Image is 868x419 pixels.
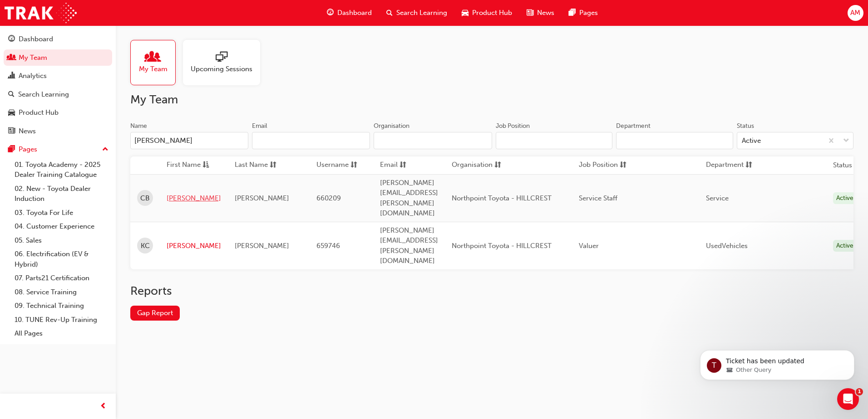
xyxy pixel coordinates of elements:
[706,160,744,171] span: Department
[130,122,147,131] div: Name
[130,40,183,85] a: My Team
[452,194,552,202] span: Northpoint Toyota - HILLCREST
[102,144,108,156] span: up-icon
[316,160,349,171] span: Username
[8,109,15,117] span: car-icon
[386,7,393,19] span: search-icon
[706,194,729,202] span: Service
[11,285,112,299] a: 08. Service Training
[8,91,15,99] span: search-icon
[11,271,112,285] a: 07. Parts21 Certification
[252,122,267,131] div: Email
[327,7,334,19] span: guage-icon
[462,7,469,19] span: car-icon
[140,193,150,204] span: CB
[454,4,519,22] a: car-iconProduct Hub
[139,64,168,74] span: My Team
[11,182,112,206] a: 02. New - Toyota Dealer Induction
[19,126,36,136] div: News
[4,68,112,84] a: Analytics
[837,388,859,410] iframe: Intercom live chat
[337,8,372,18] span: Dashboard
[216,51,227,64] span: sessionType_ONLINE_URL-icon
[4,86,112,103] a: Search Learning
[19,34,53,44] div: Dashboard
[8,72,15,80] span: chart-icon
[235,194,289,202] span: [PERSON_NAME]
[8,35,15,44] span: guage-icon
[141,241,150,251] span: KC
[742,136,761,146] div: Active
[167,160,201,171] span: First Name
[452,160,493,171] span: Organisation
[8,54,15,62] span: people-icon
[350,160,357,171] span: sorting-icon
[833,160,852,171] th: Status
[202,160,209,171] span: asc-icon
[316,160,366,171] button: Usernamesorting-icon
[856,388,863,395] span: 1
[183,40,267,85] a: Upcoming Sessions
[616,132,733,149] input: Department
[130,93,853,107] h2: My Team
[8,146,15,154] span: pages-icon
[19,107,59,118] div: Product Hub
[496,122,530,131] div: Job Position
[11,219,112,234] a: 04. Customer Experience
[19,144,37,155] div: Pages
[270,160,276,171] span: sorting-icon
[843,135,849,147] span: down-icon
[380,226,438,265] span: [PERSON_NAME][EMAIL_ADDRESS][PERSON_NAME][DOMAIN_NAME]
[833,192,857,205] div: Active
[452,160,502,171] button: Organisationsorting-icon
[579,194,617,202] span: Service Staff
[320,4,379,22] a: guage-iconDashboard
[537,8,554,18] span: News
[147,51,159,64] span: people-icon
[235,160,285,171] button: Last Namesorting-icon
[130,284,853,298] h2: Reports
[11,234,112,248] a: 05. Sales
[496,132,613,149] input: Job Position
[833,240,857,252] div: Active
[579,242,599,250] span: Valuer
[4,141,112,158] button: Pages
[18,89,69,100] div: Search Learning
[380,160,430,171] button: Emailsorting-icon
[167,193,221,204] a: [PERSON_NAME]
[4,49,112,66] a: My Team
[519,4,562,22] a: news-iconNews
[167,160,217,171] button: First Nameasc-icon
[616,122,651,131] div: Department
[686,331,868,395] iframe: Intercom notifications message
[745,160,752,171] span: sorting-icon
[848,5,863,21] button: AM
[5,3,77,23] a: Trak
[569,7,576,19] span: pages-icon
[4,29,112,141] button: DashboardMy TeamAnalyticsSearch LearningProduct HubNews
[4,31,112,48] a: Dashboard
[380,160,398,171] span: Email
[374,132,492,149] input: Organisation
[706,160,756,171] button: Departmentsorting-icon
[252,132,370,149] input: Email
[374,122,409,131] div: Organisation
[8,127,15,136] span: news-icon
[850,8,860,18] span: AM
[737,122,754,131] div: Status
[579,8,598,18] span: Pages
[380,179,438,218] span: [PERSON_NAME][EMAIL_ADDRESS][PERSON_NAME][DOMAIN_NAME]
[4,123,112,140] a: News
[396,8,447,18] span: Search Learning
[316,194,341,202] span: 660209
[235,160,268,171] span: Last Name
[527,7,533,19] span: news-icon
[11,158,112,182] a: 01. Toyota Academy - 2025 Dealer Training Catalogue
[167,241,221,251] a: [PERSON_NAME]
[316,242,340,250] span: 659746
[11,299,112,313] a: 09. Technical Training
[191,64,252,74] span: Upcoming Sessions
